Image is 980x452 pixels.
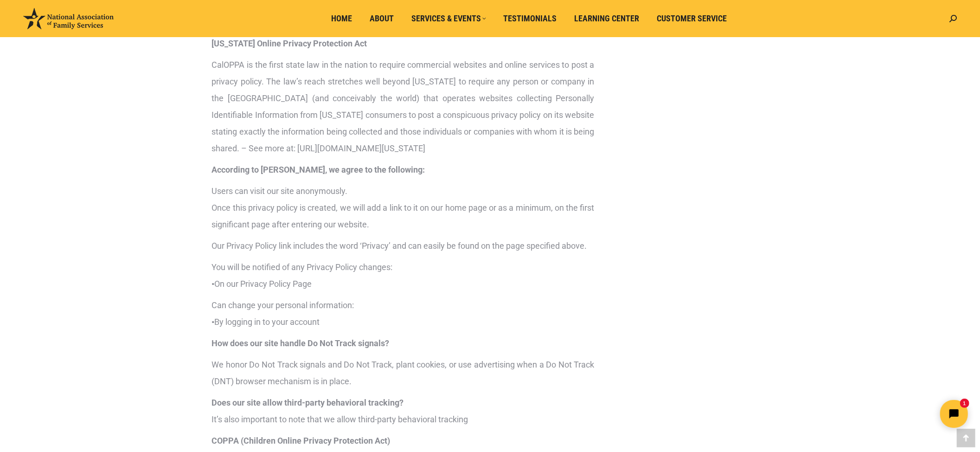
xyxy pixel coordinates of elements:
p: You will be notified of any Privacy Policy changes: On our Privacy Policy Page [212,259,595,292]
a: About [364,10,401,27]
span: Testimonials [504,13,557,24]
span: Customer Service [657,13,727,24]
p: We honor Do Not Track signals and Do Not Track, plant cookies, or use advertising when a Do Not T... [212,356,595,390]
a: Learning Center [568,10,646,27]
strong: How does our site handle Do Not Track signals? [212,338,390,348]
strong: COPPA (Children Online Privacy Protection Act) [212,436,391,446]
span: Home [332,13,352,24]
strong: Does our site allow third-party behavioral tracking? [212,398,404,407]
strong: • [212,317,215,327]
strong: According to [PERSON_NAME], we agree to the following: [212,165,425,174]
span: Learning Center [575,13,640,24]
p: Our Privacy Policy link includes the word ‘Privacy’ and can easily be found on the page specified... [212,238,595,254]
p: It’s also important to note that we allow third-party behavioral tracking [212,394,595,428]
p: Users can visit our site anonymously. Once this privacy policy is created, we will add a link to ... [212,183,595,233]
strong: [US_STATE] Online Privacy Protection Act [212,39,367,48]
a: Testimonials [497,10,564,27]
img: National Association of Family Services [23,8,114,29]
a: Home [325,10,359,27]
span: About [370,13,394,24]
p: Can change your personal information: By logging in to your account [212,297,595,330]
a: Customer Service [651,10,734,27]
iframe: Tidio Chat [816,392,976,436]
span: Services & Events [412,13,486,24]
p: CalOPPA is the first state law in the nation to require commercial websites and online services t... [212,57,595,157]
strong: • [212,279,215,289]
